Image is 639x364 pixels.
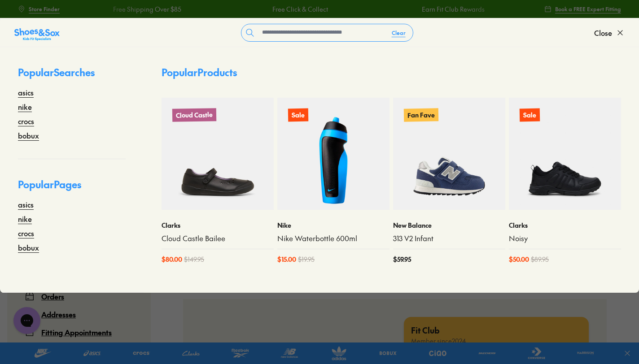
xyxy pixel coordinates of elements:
[18,130,39,141] a: bobux
[393,98,505,210] a: Fan Fave
[162,221,274,230] p: Clarks
[509,255,529,264] span: $ 50.00
[393,255,411,264] span: $ 59.95
[594,23,625,43] button: Close
[172,108,216,122] p: Cloud Castle
[520,108,540,122] p: Sale
[41,327,112,338] div: Fitting Appointments
[421,4,484,14] a: Earn Fit Club Rewards
[18,101,32,112] a: nike
[41,309,76,320] div: Addresses
[18,65,126,87] p: Popular Searches
[184,255,204,264] span: $ 149.95
[288,108,308,122] p: Sale
[9,304,45,337] iframe: Gorgias live chat messenger
[18,177,126,199] p: Popular Pages
[18,87,34,98] a: asics
[14,26,60,40] a: Shoes &amp; Sox
[29,5,60,13] span: Store Finder
[41,291,64,302] div: Orders
[162,65,237,80] p: Popular Products
[277,234,390,243] a: Nike Waterbottle 600ml
[272,4,328,14] a: Free Click & Collect
[509,221,621,230] p: Clarks
[393,221,505,230] p: New Balance
[18,228,34,238] a: crocs
[298,255,315,264] span: $ 19.95
[162,255,182,264] span: $ 80.00
[277,255,296,264] span: $ 15.00
[385,25,413,41] button: Clear
[411,324,582,336] p: Fit Club
[162,98,274,210] a: Cloud Castle
[277,221,390,230] p: Nike
[531,255,549,264] span: $ 89.95
[18,199,34,210] a: asics
[404,108,438,121] p: Fan Fave
[544,1,621,17] a: Book a FREE Expert Fitting
[277,98,390,210] a: Sale
[112,4,180,14] a: Free Shipping Over $85
[18,1,60,17] a: Store Finder
[14,27,60,42] img: SNS_Logo_Responsive.svg
[25,309,133,320] a: Addresses
[162,234,274,243] a: Cloud Castle Bailee
[509,234,621,243] a: Noisy
[18,116,34,126] a: crocs
[25,327,133,338] a: Fitting Appointments
[594,27,612,38] span: Close
[18,242,39,253] a: bobux
[555,5,621,13] span: Book a FREE Expert Fitting
[25,291,133,302] a: Orders
[509,98,621,210] a: Sale
[393,234,505,243] a: 313 V2 Infant
[18,213,32,224] a: nike
[411,336,582,346] p: Member since 2024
